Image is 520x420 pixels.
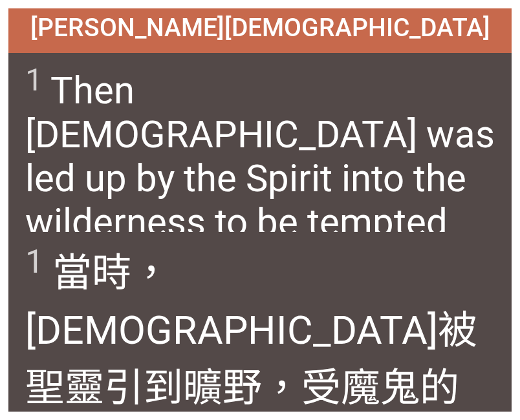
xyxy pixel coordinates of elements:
sup: 1 [25,242,44,280]
span: [PERSON_NAME][DEMOGRAPHIC_DATA] [30,13,490,43]
sup: 1 [25,61,43,98]
span: Then [DEMOGRAPHIC_DATA] was led up by the Spirit into the wilderness to be tempted by the devil. [25,61,495,288]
